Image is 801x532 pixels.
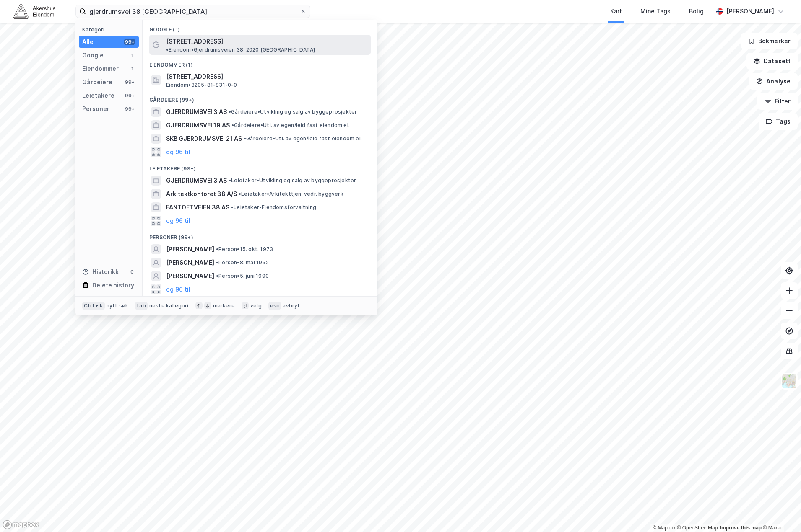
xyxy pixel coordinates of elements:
[759,492,801,532] div: Kontrollprogram for chat
[166,244,214,254] span: [PERSON_NAME]
[231,122,234,128] span: •
[216,259,218,266] span: •
[129,52,135,59] div: 1
[143,90,377,105] div: Gårdeiere (99+)
[677,525,718,531] a: OpenStreetMap
[166,82,237,88] span: Eiendom • 3205-81-831-0-0
[166,189,237,199] span: Arkitektkontoret 38 A/S
[726,6,774,16] div: [PERSON_NAME]
[244,135,246,142] span: •
[268,302,281,310] div: esc
[82,302,105,310] div: Ctrl + k
[124,79,135,85] div: 99+
[143,159,377,174] div: Leietakere (99+)
[166,202,229,212] span: FANTOFTVEIEN 38 AS
[166,46,169,53] span: •
[143,55,377,70] div: Eiendommer (1)
[749,73,798,90] button: Analyse
[757,93,798,110] button: Filter
[229,177,356,184] span: Leietaker • Utvikling og salg av byggeprosjekter
[124,39,135,45] div: 99+
[759,113,798,130] button: Tags
[166,46,315,53] span: Eiendom • Gjerdrumsveien 38, 2020 [GEOGRAPHIC_DATA]
[82,64,119,74] div: Eiendommer
[239,191,343,197] span: Leietaker • Arkitekttjen. vedr. byggverk
[149,302,189,309] div: neste kategori
[216,259,269,266] span: Person • 8. mai 1952
[166,258,214,268] span: [PERSON_NAME]
[166,72,367,82] span: [STREET_ADDRESS]
[746,53,798,70] button: Datasett
[231,204,234,210] span: •
[720,525,762,531] a: Improve this map
[92,280,134,290] div: Delete history
[13,4,55,18] img: akershus-eiendom-logo.9091f326c980b4bce74ccdd9f866810c.svg
[166,176,227,186] span: GJERDRUMSVEI 3 AS
[239,191,241,197] span: •
[216,246,218,252] span: •
[82,267,119,277] div: Historikk
[229,108,357,115] span: Gårdeiere • Utvikling og salg av byggeprosjekter
[82,104,109,114] div: Personer
[653,525,676,531] a: Mapbox
[216,273,269,279] span: Person • 5. juni 1990
[640,6,671,16] div: Mine Tags
[166,120,230,130] span: GJERDRUMSVEI 19 AS
[143,20,377,35] div: Google (1)
[166,36,223,46] span: [STREET_ADDRESS]
[166,147,190,157] button: og 96 til
[166,134,242,144] span: SKB GJERDRUMSVEI 21 AS
[216,273,218,279] span: •
[166,107,227,117] span: GJERDRUMSVEI 3 AS
[244,135,362,142] span: Gårdeiere • Utl. av egen/leid fast eiendom el.
[129,65,135,72] div: 1
[166,284,190,294] button: og 96 til
[166,271,214,281] span: [PERSON_NAME]
[82,26,139,33] div: Kategori
[781,373,797,389] img: Z
[82,90,114,101] div: Leietakere
[107,302,129,309] div: nytt søk
[82,37,94,47] div: Alle
[231,122,350,129] span: Gårdeiere • Utl. av egen/leid fast eiendom el.
[229,108,231,115] span: •
[143,227,377,243] div: Personer (99+)
[229,177,231,183] span: •
[689,6,704,16] div: Bolig
[759,492,801,532] iframe: Chat Widget
[3,520,39,529] a: Mapbox homepage
[166,216,190,226] button: og 96 til
[82,50,104,60] div: Google
[82,77,112,87] div: Gårdeiere
[86,5,300,18] input: Søk på adresse, matrikkel, gårdeiere, leietakere eller personer
[129,269,135,275] div: 0
[135,302,148,310] div: tab
[610,6,622,16] div: Kart
[250,302,262,309] div: velg
[741,33,798,49] button: Bokmerker
[283,302,300,309] div: avbryt
[231,204,316,211] span: Leietaker • Eiendomsforvaltning
[124,92,135,99] div: 99+
[213,302,235,309] div: markere
[216,246,273,253] span: Person • 15. okt. 1973
[124,106,135,112] div: 99+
